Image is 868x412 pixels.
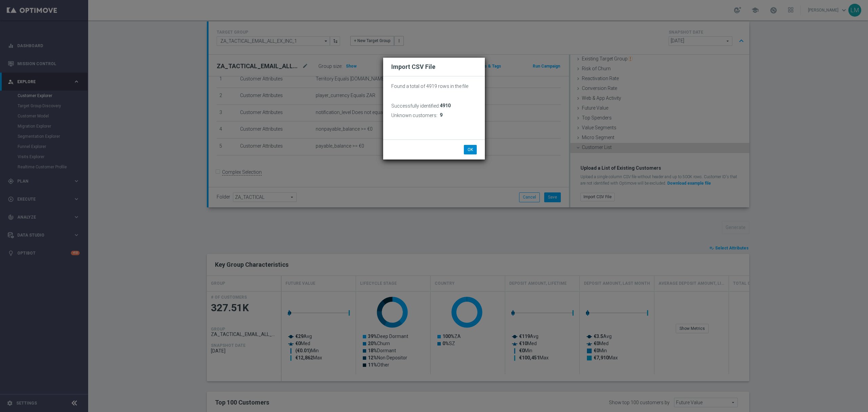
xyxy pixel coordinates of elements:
[391,112,437,118] h3: Unknown customers:
[464,145,477,154] button: OK
[440,112,442,118] span: 9
[440,103,451,109] span: 4910
[391,63,477,71] h2: Import CSV File
[391,103,440,109] h3: Successfully identified:
[391,83,477,89] p: Found a total of 4919 rows in the file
